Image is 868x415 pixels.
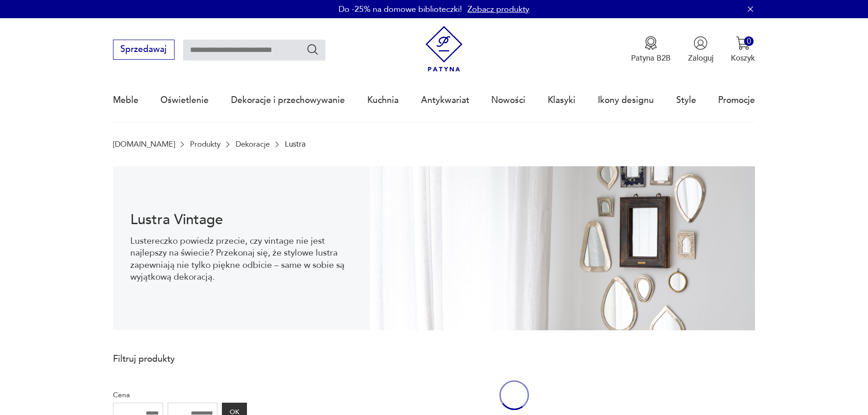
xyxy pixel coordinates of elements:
div: 0 [744,36,754,46]
button: Szukaj [306,43,319,56]
a: Kuchnia [367,79,399,121]
a: Promocje [718,79,755,121]
a: Klasyki [548,79,575,121]
img: Lustra [370,166,755,330]
p: Do -25% na domowe biblioteczki! [339,4,462,15]
p: Lustra [285,140,306,149]
p: Filtruj produkty [113,353,247,365]
img: Ikona koszyka [736,36,750,50]
p: Koszyk [731,53,755,63]
a: Antykwariat [421,79,469,121]
a: [DOMAIN_NAME] [113,140,175,149]
button: 0Koszyk [731,36,755,63]
a: Ikona medaluPatyna B2B [631,36,671,63]
p: Zaloguj [688,53,714,63]
a: Oświetlenie [160,79,209,121]
img: Ikonka użytkownika [693,36,708,50]
button: Zaloguj [688,36,714,63]
img: Ikona medalu [644,36,658,50]
p: Cena [113,389,247,401]
img: Patyna - sklep z meblami i dekoracjami vintage [421,26,467,72]
a: Zobacz produkty [467,4,529,15]
a: Sprzedawaj [113,46,175,54]
h1: Lustra Vintage [130,213,352,226]
p: Lustereczko powiedz przecie, czy vintage nie jest najlepszy na świecie? Przekonaj się, że stylowe... [130,235,352,283]
button: Sprzedawaj [113,40,175,60]
a: Ikony designu [598,79,654,121]
a: Produkty [190,140,221,149]
a: Dekoracje [236,140,270,149]
button: Patyna B2B [631,36,671,63]
a: Style [676,79,696,121]
a: Dekoracje i przechowywanie [231,79,345,121]
p: Patyna B2B [631,53,671,63]
a: Nowości [491,79,525,121]
a: Meble [113,79,139,121]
